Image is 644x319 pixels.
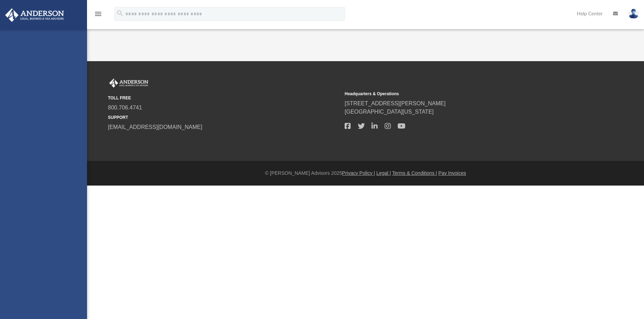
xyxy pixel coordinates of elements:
i: menu [94,10,102,18]
a: menu [94,13,102,18]
img: Anderson Advisors Platinum Portal [108,79,150,88]
small: Headquarters & Operations [345,91,576,97]
a: [STREET_ADDRESS][PERSON_NAME] [345,100,446,106]
img: Anderson Advisors Platinum Portal [3,8,66,22]
i: search [116,9,124,17]
a: Legal | [376,170,391,176]
a: [GEOGRAPHIC_DATA][US_STATE] [345,109,434,115]
a: 800.706.4741 [108,105,142,111]
small: TOLL FREE [108,95,340,101]
img: User Pic [628,9,639,19]
div: © [PERSON_NAME] Advisors 2025 [87,170,644,177]
a: Terms & Conditions | [392,170,437,176]
a: [EMAIL_ADDRESS][DOMAIN_NAME] [108,124,202,130]
small: SUPPORT [108,114,340,121]
a: Pay Invoices [438,170,466,176]
a: Privacy Policy | [342,170,375,176]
